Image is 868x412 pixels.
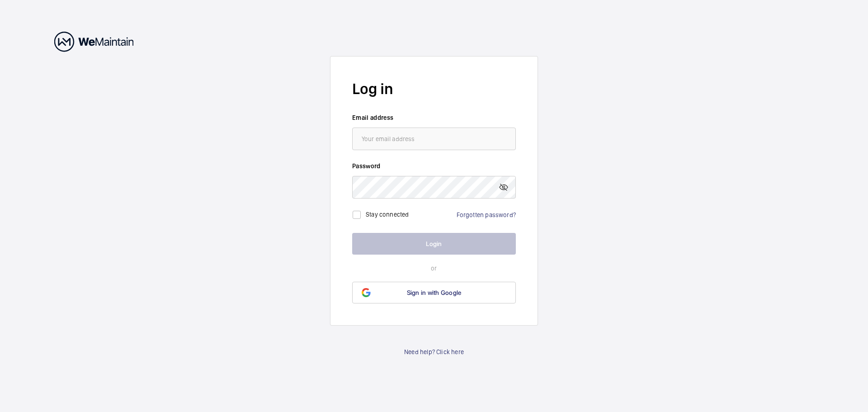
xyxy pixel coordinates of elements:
[352,161,516,170] label: Password
[352,233,516,255] button: Login
[404,347,464,356] a: Need help? Click here
[352,113,516,122] label: Email address
[352,78,516,99] h2: Log in
[352,128,516,150] input: Your email address
[457,211,516,218] a: Forgotten password?
[366,210,409,218] label: Stay connected
[407,289,462,296] span: Sign in with Google
[352,264,516,273] p: or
